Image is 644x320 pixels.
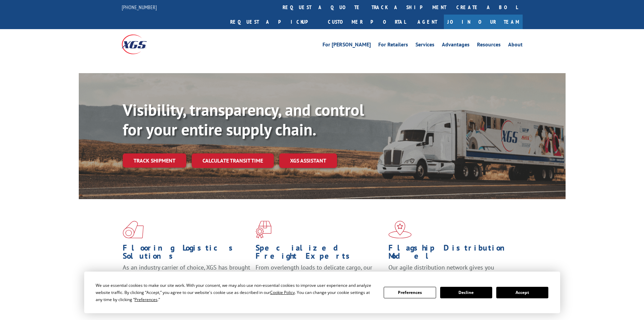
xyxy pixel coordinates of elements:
div: Cookie Consent Prompt [84,272,560,313]
span: Cookie Policy [270,290,295,295]
a: Customer Portal [323,15,411,29]
a: [PHONE_NUMBER] [122,4,157,10]
b: Visibility, transparency, and control for your entire supply chain. [123,99,364,140]
img: xgs-icon-flagship-distribution-model-red [388,221,412,238]
img: xgs-icon-total-supply-chain-intelligence-red [123,221,144,238]
p: From overlength loads to delicate cargo, our experienced staff knows the best way to move your fr... [256,263,383,294]
button: Preferences [384,287,436,298]
button: Decline [440,287,492,298]
div: We use essential cookies to make our site work. With your consent, we may also use non-essential ... [96,282,376,303]
a: Services [415,42,434,49]
a: About [508,42,523,49]
a: For Retailers [378,42,408,49]
h1: Flagship Distribution Model [388,244,516,263]
span: Our agile distribution network gives you nationwide inventory management on demand. [388,263,513,279]
h1: Flooring Logistics Solutions [123,244,251,263]
img: xgs-icon-focused-on-flooring-red [256,221,271,238]
span: As an industry carrier of choice, XGS has brought innovation and dedication to flooring logistics... [123,263,250,287]
a: XGS ASSISTANT [279,153,337,168]
a: Track shipment [123,153,186,168]
button: Accept [496,287,548,298]
h1: Specialized Freight Experts [256,244,383,263]
a: Agent [411,15,444,29]
a: Advantages [442,42,470,49]
a: Request a pickup [225,15,323,29]
span: Preferences [135,297,158,302]
a: Resources [477,42,501,49]
a: Calculate transit time [192,153,274,168]
a: Join Our Team [444,15,523,29]
a: For [PERSON_NAME] [323,42,371,49]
